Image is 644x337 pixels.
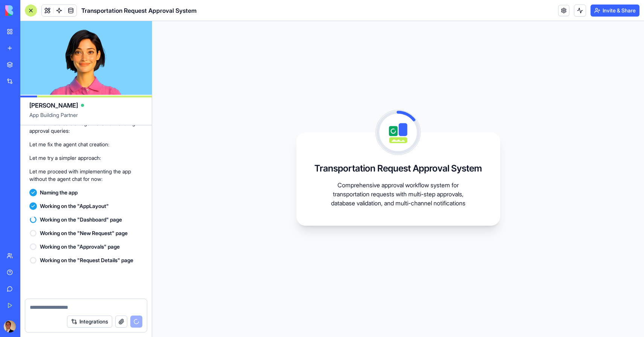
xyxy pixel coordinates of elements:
span: Working on the "Approvals" page [40,243,120,250]
p: Comprehensive approval workflow system for transportation requests with multi-step approvals, dat... [323,181,473,208]
p: Now let me create an agent chat for handling approval queries: [29,120,143,135]
p: Let me try a simpler approach: [29,154,143,162]
span: Working on the "Dashboard" page [40,216,122,223]
h3: Transportation Request Approval System [314,162,482,175]
p: Let me fix the agent chat creation: [29,141,143,148]
span: App Building Partner [29,111,143,125]
button: Integrations [67,316,112,328]
span: Naming the app [40,189,78,196]
span: Working on the "New Request" page [40,229,128,237]
span: Working on the "Request Details" page [40,257,133,264]
span: [PERSON_NAME] [29,101,78,110]
p: Let me proceed with implementing the app without the agent chat for now: [29,168,143,183]
span: Transportation Request Approval System [81,6,197,15]
img: logo [5,5,52,16]
button: Invite & Share [591,5,639,17]
span: Working on the "AppLayout" [40,202,109,210]
img: ACg8ocL1q5wOmss3W-ZvAmb_Bo6lduJvISVuKniA_RlDWdFAHIziq5531g=s96-c [4,320,16,332]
